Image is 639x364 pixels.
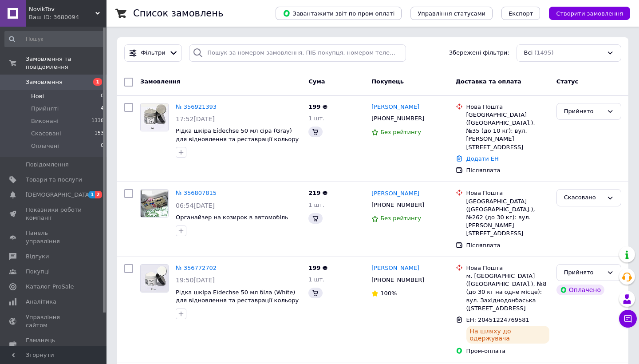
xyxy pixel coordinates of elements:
[380,215,421,222] span: Без рейтингу
[564,268,603,277] div: Прийнято
[308,190,327,196] span: 219 ₴
[101,142,104,150] span: 0
[534,49,553,56] span: (1495)
[410,7,493,20] button: Управління статусами
[176,214,288,221] a: Органайзер на козирок в автомобіль
[308,103,327,110] span: 199 ₴
[31,92,44,100] span: Нові
[308,115,324,122] span: 1 шт.
[619,310,637,328] button: Чат з покупцем
[189,44,406,62] input: Пошук за номером замовлення, ПІБ покупця, номером телефону, Email, номером накладної
[31,105,59,113] span: Прийняті
[29,13,106,21] div: Ваш ID: 3680094
[466,103,549,111] div: Нова Пошта
[26,55,106,71] span: Замовлення та повідомлення
[26,206,82,222] span: Показники роботи компанії
[26,229,82,245] span: Панель управління
[371,103,419,111] a: [PERSON_NAME]
[140,103,169,131] a: Фото товару
[371,190,419,198] a: [PERSON_NAME]
[466,166,549,174] div: Післяплата
[564,107,603,116] div: Прийнято
[283,9,394,17] span: Завантажити звіт по пром-оплаті
[449,49,509,57] span: Збережені фільтри:
[466,272,549,313] div: м. [GEOGRAPHIC_DATA] ([GEOGRAPHIC_DATA].), №8 (до 30 кг на одне місце): вул. Західнодонбаська ([S...
[466,198,549,238] div: [GEOGRAPHIC_DATA] ([GEOGRAPHIC_DATA].), №262 (до 30 кг): вул. [PERSON_NAME][STREET_ADDRESS]
[501,7,540,20] button: Експорт
[308,78,325,85] span: Cума
[31,142,59,150] span: Оплачені
[466,317,529,323] span: ЕН: 20451224769581
[91,117,104,125] span: 1338
[101,105,104,113] span: 4
[26,253,49,261] span: Відгуки
[26,336,82,352] span: Гаманець компанії
[370,274,426,286] div: [PHONE_NUMBER]
[380,129,421,135] span: Без рейтингу
[26,268,50,276] span: Покупці
[101,92,104,100] span: 0
[176,277,215,284] span: 19:50[DATE]
[556,78,579,85] span: Статус
[308,265,327,271] span: 199 ₴
[4,31,105,47] input: Пошук
[524,49,533,57] span: Всі
[176,115,215,123] span: 17:52[DATE]
[456,78,521,85] span: Доставка та оплата
[466,347,549,355] div: Пром-оплата
[176,103,217,110] a: № 356921393
[466,326,549,344] div: На шляху до одержувача
[29,5,95,13] span: NovikTov
[140,189,169,218] a: Фото товару
[540,10,630,16] a: Створити замовлення
[556,10,623,17] span: Створити замовлення
[88,191,95,198] span: 1
[564,193,603,202] div: Скасовано
[176,202,215,209] span: 06:54[DATE]
[371,264,419,273] a: [PERSON_NAME]
[95,130,104,138] span: 153
[556,285,604,295] div: Оплачено
[26,78,63,86] span: Замовлення
[466,189,549,197] div: Нова Пошта
[466,155,499,162] a: Додати ЕН
[31,117,59,125] span: Виконані
[26,283,74,291] span: Каталог ProSale
[176,190,217,196] a: № 356807815
[418,10,485,17] span: Управління статусами
[466,264,549,272] div: Нова Пошта
[26,176,82,184] span: Товари та послуги
[466,111,549,151] div: [GEOGRAPHIC_DATA] ([GEOGRAPHIC_DATA].), №35 (до 10 кг): вул. [PERSON_NAME][STREET_ADDRESS]
[466,241,549,249] div: Післяплата
[141,49,166,57] span: Фільтри
[26,191,91,199] span: [DEMOGRAPHIC_DATA]
[31,130,61,138] span: Скасовані
[140,78,180,85] span: Замовлення
[95,191,102,198] span: 2
[370,113,426,124] div: [PHONE_NUMBER]
[509,10,533,17] span: Експорт
[26,161,69,169] span: Повідомлення
[141,190,168,217] img: Фото товару
[549,7,630,20] button: Створити замовлення
[26,313,82,329] span: Управління сайтом
[176,127,299,142] a: Рідка шкіра Eidechse 50 мл сіра (Gray) для відновлення та реставрації кольору
[93,78,102,86] span: 1
[308,202,324,208] span: 1 шт.
[308,276,324,283] span: 1 шт.
[26,298,56,306] span: Аналітика
[141,103,168,131] img: Фото товару
[371,78,404,85] span: Покупець
[141,265,168,292] img: Фото товару
[370,199,426,211] div: [PHONE_NUMBER]
[176,289,299,304] a: Рідка шкіра Eidechse 50 мл біла (White) для відновлення та реставрації кольору
[176,265,217,271] a: № 356772702
[140,264,169,293] a: Фото товару
[380,290,397,297] span: 100%
[133,8,223,19] h1: Список замовлень
[276,7,402,20] button: Завантажити звіт по пром-оплаті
